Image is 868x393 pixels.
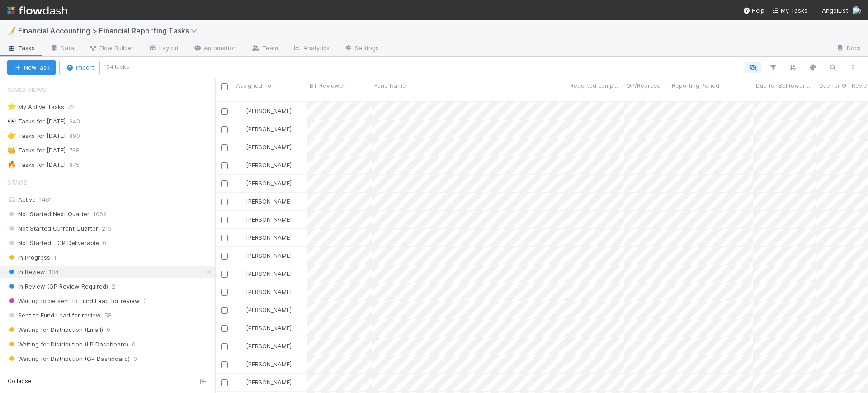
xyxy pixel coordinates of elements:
[221,144,228,151] input: Toggle Row Selected
[852,6,861,15] img: avatar_fee1282a-8af6-4c79-b7c7-bf2cfad99775.png
[132,339,136,350] span: 0
[7,208,90,220] span: Not Started Next Quarter
[237,234,245,241] img: avatar_c0d2ec3f-77e2-40ea-8107-ee7bdb5edede.png
[221,343,228,350] input: Toggle Row Selected
[221,307,228,314] input: Toggle Row Selected
[93,208,107,220] span: 1069
[221,289,228,296] input: Toggle Row Selected
[310,81,345,90] span: BT Reviewer
[246,216,292,223] span: [PERSON_NAME]
[7,237,99,249] span: Not Started - GP Deliverable
[237,306,245,313] img: avatar_030f5503-c087-43c2-95d1-dd8963b2926c.png
[672,81,719,90] span: Reporting Period
[7,368,113,379] span: Waiting for Distribution (Manually)
[221,108,228,115] input: Toggle Row Selected
[237,269,292,278] div: [PERSON_NAME]
[42,42,81,56] a: Data
[7,132,16,139] span: 👉
[237,323,292,332] div: [PERSON_NAME]
[221,325,228,332] input: Toggle Row Selected
[237,324,245,331] img: avatar_030f5503-c087-43c2-95d1-dd8963b2926c.png
[237,251,292,260] div: [PERSON_NAME]
[81,42,141,56] a: Flow Builder
[107,324,110,336] span: 0
[7,43,35,52] span: Tasks
[246,379,292,386] span: [PERSON_NAME]
[374,81,406,90] span: Fund Name
[186,42,244,56] a: Automation
[7,266,45,278] span: In Review
[59,60,100,75] button: Import
[236,81,271,90] span: Assigned To
[772,7,807,14] span: My Tasks
[7,194,213,205] div: Active
[7,27,16,34] span: 📝
[8,377,32,385] span: Collapse
[743,6,764,15] div: Help
[246,306,292,313] span: [PERSON_NAME]
[7,130,66,142] div: Tasks for [DATE]
[69,159,89,170] span: 875
[7,60,56,75] button: NewTask
[772,6,807,15] a: My Tasks
[102,223,112,234] span: 215
[244,42,285,56] a: Team
[103,237,106,249] span: 0
[246,180,292,187] span: [PERSON_NAME]
[143,295,147,307] span: 0
[237,142,292,152] div: [PERSON_NAME]
[237,341,292,350] div: [PERSON_NAME]
[237,360,292,369] div: [PERSON_NAME]
[822,7,848,14] span: AngelList
[237,216,245,223] img: avatar_030f5503-c087-43c2-95d1-dd8963b2926c.png
[246,324,292,331] span: [PERSON_NAME]
[7,116,66,127] div: Tasks for [DATE]
[7,223,98,234] span: Not Started Current Quarter
[570,81,622,90] span: Reported completed by
[237,378,292,387] div: [PERSON_NAME]
[7,161,16,168] span: 🔥
[133,353,137,365] span: 0
[7,353,130,365] span: Waiting for Distribution (GP Dashboard)
[7,281,108,292] span: In Review (GP Review Required)
[246,270,292,277] span: [PERSON_NAME]
[104,63,129,71] small: 104 tasks
[68,101,84,113] span: 72
[237,179,292,188] div: [PERSON_NAME]
[237,107,245,114] img: avatar_030f5503-c087-43c2-95d1-dd8963b2926c.png
[237,379,245,386] img: avatar_c0d2ec3f-77e2-40ea-8107-ee7bdb5edede.png
[221,235,228,241] input: Toggle Row Selected
[7,103,16,110] span: ⭐
[221,83,228,90] input: Toggle All Rows Selected
[7,324,103,336] span: Waiting for Distribution (Email)
[237,124,292,133] div: [PERSON_NAME]
[237,215,292,224] div: [PERSON_NAME]
[49,266,59,278] span: 104
[237,198,245,205] img: avatar_030f5503-c087-43c2-95d1-dd8963b2926c.png
[117,368,121,379] span: 0
[69,116,89,127] span: 940
[221,271,228,278] input: Toggle Row Selected
[221,162,228,169] input: Toggle Row Selected
[7,252,50,263] span: In Progress
[237,197,292,206] div: [PERSON_NAME]
[104,310,112,321] span: 58
[246,107,292,114] span: [PERSON_NAME]
[7,117,16,125] span: 👀
[285,42,337,56] a: Analytics
[246,342,292,350] span: [PERSON_NAME]
[7,146,16,154] span: 👑
[246,161,292,169] span: [PERSON_NAME]
[246,143,292,151] span: [PERSON_NAME]
[237,305,292,314] div: [PERSON_NAME]
[237,342,245,350] img: avatar_030f5503-c087-43c2-95d1-dd8963b2926c.png
[221,126,228,133] input: Toggle Row Selected
[221,180,228,187] input: Toggle Row Selected
[337,42,386,56] a: Settings
[237,180,245,187] img: avatar_030f5503-c087-43c2-95d1-dd8963b2926c.png
[246,198,292,205] span: [PERSON_NAME]
[7,3,67,18] img: logo-inverted-e16ddd16eac7371096b0.svg
[237,161,292,170] div: [PERSON_NAME]
[246,234,292,241] span: [PERSON_NAME]
[54,252,57,263] span: 1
